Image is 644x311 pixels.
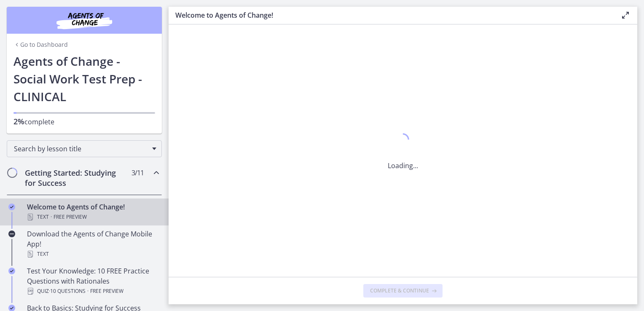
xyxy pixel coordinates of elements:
[388,131,418,150] div: 1
[370,287,429,294] span: Complete & continue
[25,168,128,188] h2: Getting Started: Studying for Success
[363,284,443,298] button: Complete & continue
[131,168,144,178] span: 3 / 11
[27,202,158,222] div: Welcome to Agents of Change!
[34,10,135,30] img: Agents of Change
[8,204,15,210] i: Completed
[90,286,123,296] span: Free preview
[14,144,148,153] span: Search by lesson title
[13,40,68,49] a: Go to Dashboard
[7,140,162,157] div: Search by lesson title
[13,116,155,127] p: complete
[27,212,158,222] div: Text
[27,286,158,296] div: Quiz
[8,268,15,274] i: Completed
[388,161,418,171] p: Loading...
[175,10,607,20] h3: Welcome to Agents of Change!
[27,229,158,259] div: Download the Agents of Change Mobile App!
[27,266,158,296] div: Test Your Knowledge: 10 FREE Practice Questions with Rationales
[54,212,87,222] span: Free preview
[49,286,86,296] span: · 10 Questions
[13,116,24,126] span: 2%
[13,52,155,105] h1: Agents of Change - Social Work Test Prep - CLINICAL
[51,212,52,222] span: ·
[27,249,158,259] div: Text
[87,286,89,296] span: ·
